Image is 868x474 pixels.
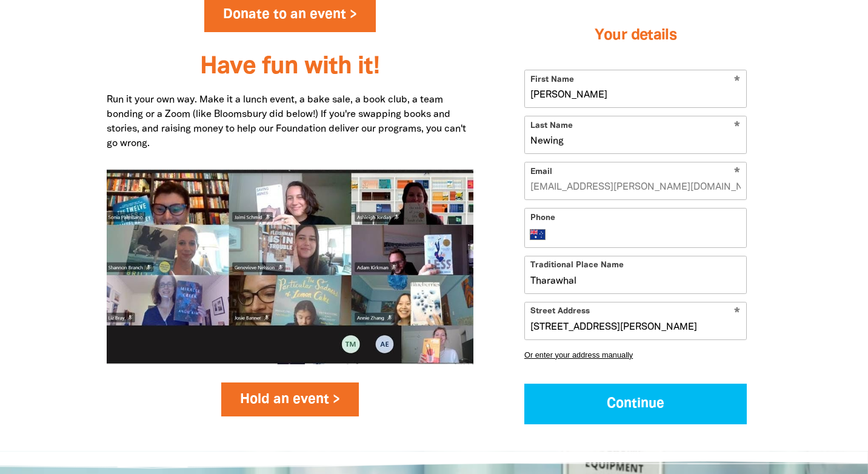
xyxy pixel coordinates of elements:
button: Or enter your address manually [524,350,747,359]
p: Run it your own way. Make it a lunch event, a bake sale, a book club, a team bonding or a Zoom (l... [107,93,473,151]
span: Have fun with it! [200,56,379,78]
a: Hold an event > [221,382,359,416]
h3: Your details [524,12,747,60]
button: Continue [524,384,747,424]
